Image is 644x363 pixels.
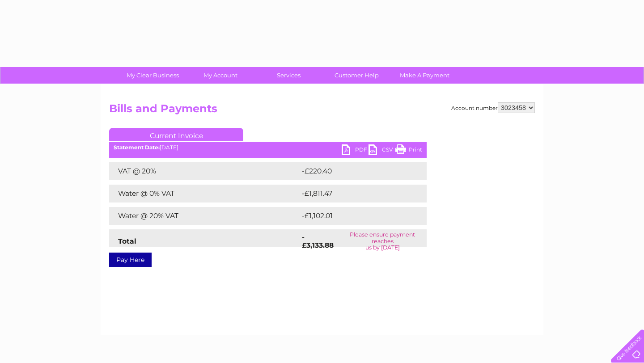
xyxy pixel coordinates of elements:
[109,253,152,267] a: Pay Here
[302,233,334,249] strong: -£3,133.88
[109,207,300,225] td: Water @ 20% VAT
[369,144,395,157] a: CSV
[184,67,258,84] a: My Account
[339,229,427,253] td: Please ensure payment reaches us by [DATE]
[109,185,300,203] td: Water @ 0% VAT
[388,67,462,84] a: Make A Payment
[114,144,160,151] b: Statement Date:
[300,207,412,225] td: -£1,102.01
[451,102,535,113] div: Account number
[320,67,394,84] a: Customer Help
[342,144,369,157] a: PDF
[109,128,243,141] a: Current Invoice
[109,102,535,119] h2: Bills and Payments
[116,67,190,84] a: My Clear Business
[109,162,300,180] td: VAT @ 20%
[300,162,412,180] td: -£220.40
[118,237,136,245] strong: Total
[395,144,422,157] a: Print
[252,67,326,84] a: Services
[109,144,427,151] div: [DATE]
[300,185,412,203] td: -£1,811.47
